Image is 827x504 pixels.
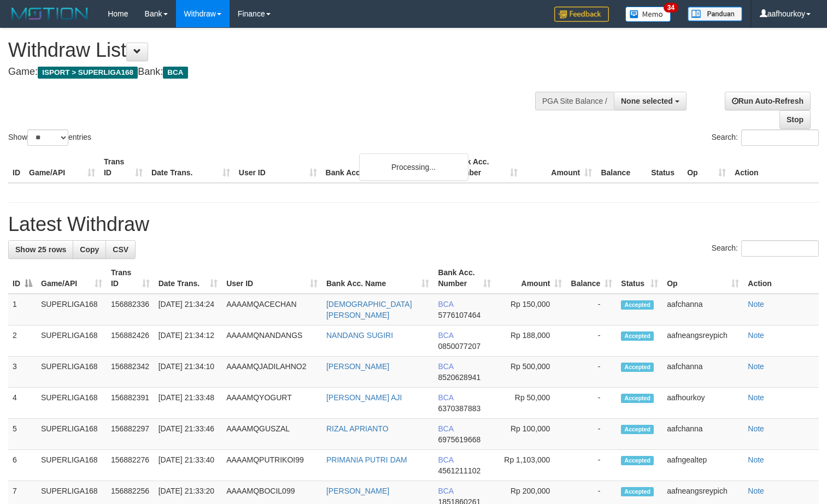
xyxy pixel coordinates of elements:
td: - [566,388,617,419]
input: Search: [741,129,819,146]
span: BCA [438,362,453,371]
th: Bank Acc. Number [448,152,522,183]
span: Copy 8520628941 to clipboard [438,373,480,382]
td: [DATE] 21:34:24 [154,294,222,325]
a: [DEMOGRAPHIC_DATA][PERSON_NAME] [326,300,412,319]
td: 156882276 [107,450,154,481]
span: Copy 6975619668 to clipboard [438,435,480,444]
td: [DATE] 21:34:10 [154,357,222,388]
td: aafchanna [662,357,743,388]
td: [DATE] 21:33:48 [154,388,222,419]
span: Accepted [621,331,654,341]
td: AAAAMQJADILAHNO2 [222,357,322,388]
th: Amount: activate to sort column ascending [495,263,566,294]
td: Rp 1,103,000 [495,450,566,481]
span: Copy [80,245,99,254]
th: Date Trans. [147,152,234,183]
th: Op: activate to sort column ascending [662,263,743,294]
a: Stop [779,110,811,129]
th: Balance: activate to sort column ascending [566,263,617,294]
td: aafchanna [662,294,743,325]
th: Amount [522,152,596,183]
td: - [566,357,617,388]
th: Bank Acc. Name: activate to sort column ascending [322,263,433,294]
h4: Game: Bank: [8,67,541,78]
td: [DATE] 21:33:46 [154,419,222,450]
td: AAAAMQNANDANGS [222,325,322,357]
label: Search: [712,129,819,146]
td: Rp 50,000 [495,388,566,419]
a: Note [748,455,764,464]
a: RIZAL APRIANTO [326,424,389,433]
td: AAAAMQPUTRIKOI99 [222,450,322,481]
span: Accepted [621,456,654,465]
td: 6 [8,450,37,481]
a: Note [748,300,764,309]
span: Copy 6370387883 to clipboard [438,404,480,413]
a: [PERSON_NAME] [326,487,389,495]
td: SUPERLIGA168 [37,388,107,419]
th: Trans ID: activate to sort column ascending [107,263,154,294]
th: Date Trans.: activate to sort column ascending [154,263,222,294]
th: Status: activate to sort column ascending [617,263,662,294]
th: User ID [234,152,321,183]
td: aafhourkoy [662,388,743,419]
a: [PERSON_NAME] AJI [326,393,402,402]
label: Show entries [8,129,91,146]
td: Rp 100,000 [495,419,566,450]
td: AAAAMQGUSZAL [222,419,322,450]
td: SUPERLIGA168 [37,419,107,450]
td: aafchanna [662,419,743,450]
th: User ID: activate to sort column ascending [222,263,322,294]
td: 156882336 [107,294,154,325]
a: Copy [73,240,106,259]
td: aafngealtep [662,450,743,481]
td: Rp 150,000 [495,294,566,325]
span: Accepted [621,487,654,496]
a: [PERSON_NAME] [326,362,389,371]
td: 5 [8,419,37,450]
span: 34 [664,3,678,13]
img: MOTION_logo.png [8,5,91,22]
span: BCA [438,300,453,309]
th: Bank Acc. Name [321,152,448,183]
span: Accepted [621,363,654,372]
a: Note [748,487,764,495]
td: Rp 500,000 [495,357,566,388]
td: 156882297 [107,419,154,450]
td: SUPERLIGA168 [37,294,107,325]
span: Copy 5776107464 to clipboard [438,311,480,319]
span: Accepted [621,300,654,310]
button: None selected [614,92,687,110]
td: 4 [8,388,37,419]
th: Game/API [25,152,99,183]
span: Show 25 rows [15,245,66,254]
th: Trans ID [99,152,147,183]
th: Balance [596,152,647,183]
select: Showentries [27,129,68,146]
span: ISPORT > SUPERLIGA168 [38,67,138,79]
td: [DATE] 21:33:40 [154,450,222,481]
td: aafneangsreypich [662,325,743,357]
img: panduan.png [688,7,742,21]
td: AAAAMQACECHAN [222,294,322,325]
h1: Withdraw List [8,39,541,61]
a: Run Auto-Refresh [725,92,811,110]
a: Show 25 rows [8,240,73,259]
span: BCA [438,331,453,340]
td: 156882426 [107,325,154,357]
td: - [566,450,617,481]
td: 3 [8,357,37,388]
td: SUPERLIGA168 [37,357,107,388]
td: 156882391 [107,388,154,419]
td: 2 [8,325,37,357]
div: Processing... [359,153,468,181]
th: Action [743,263,819,294]
td: - [566,294,617,325]
label: Search: [712,240,819,257]
th: Status [647,152,683,183]
span: None selected [621,97,673,105]
a: Note [748,331,764,340]
input: Search: [741,240,819,257]
td: - [566,419,617,450]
